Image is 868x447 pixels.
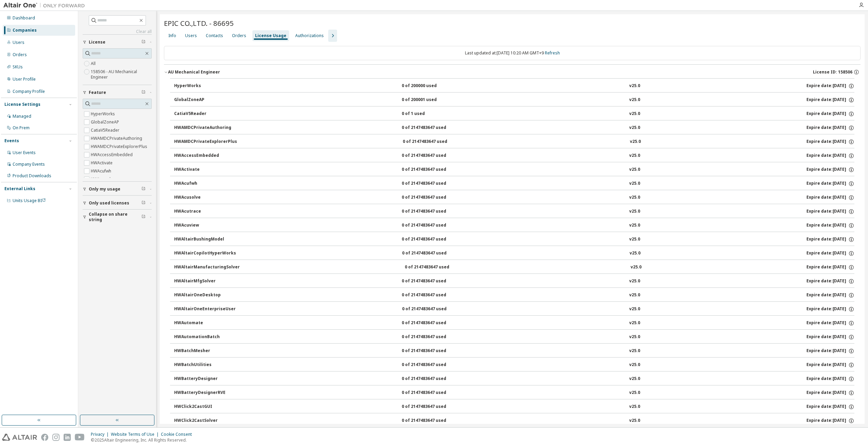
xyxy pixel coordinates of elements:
div: Expire date: [DATE] [806,320,854,326]
div: 0 of 2147483647 used [402,181,463,187]
div: 0 of 2147483647 used [402,222,463,229]
div: HWAltairMfgSolver [174,278,235,284]
button: Feature [83,85,152,100]
div: v25.0 [629,111,640,117]
div: v25.0 [629,97,640,103]
div: Orders [13,52,27,57]
button: HyperWorks0 of 200000 usedv25.0Expire date:[DATE] [174,79,854,94]
div: v25.0 [629,320,640,326]
div: HWAltairManufacturingSolver [174,264,240,270]
div: v25.0 [629,181,640,187]
span: License [89,39,105,45]
button: HWAltairManufacturingSolver0 of 2147483647 usedv25.0Expire date:[DATE] [174,260,854,275]
div: HWBatteryDesignerRVE [174,390,235,396]
div: v25.0 [629,195,640,201]
div: Expire date: [DATE] [806,209,854,215]
div: 0 of 200000 used [402,83,463,89]
div: User Profile [13,77,36,82]
div: v25.0 [629,404,640,410]
div: Expire date: [DATE] [806,292,854,298]
div: 0 of 2147483647 used [402,153,463,159]
div: SKUs [13,64,23,70]
div: Expire date: [DATE] [806,334,854,340]
div: v25.0 [629,376,640,382]
div: License Usage [255,33,286,38]
div: Expire date: [DATE] [806,153,854,159]
div: Website Terms of Use [111,432,161,437]
label: HyperWorks [91,110,116,118]
label: HWAcusolve [91,175,116,183]
div: HWAutomate [174,320,235,326]
button: HWAltairCopilotHyperWorks0 of 2147483647 usedv25.0Expire date:[DATE] [174,246,854,261]
button: HWAcusolve0 of 2147483647 usedv25.0Expire date:[DATE] [174,190,854,205]
div: HWAcusolve [174,195,235,201]
div: 0 of 2147483647 used [402,209,463,215]
div: External Links [4,186,35,192]
button: HWAMDCPrivateExplorerPlus0 of 2147483647 usedv25.0Expire date:[DATE] [174,134,854,149]
div: Info [168,33,176,38]
span: Feature [89,90,106,95]
a: Refresh [545,50,560,56]
span: Units Usage BI [13,198,46,203]
div: 0 of 2147483647 used [402,306,463,312]
button: HWBatteryDesigner0 of 2147483647 usedv25.0Expire date:[DATE] [174,371,854,386]
img: instagram.svg [52,434,60,441]
label: HWActivate [91,159,114,167]
label: 158506 - AU Mechanical Engineer [91,68,152,81]
button: HWAMDCPrivateAuthoring0 of 2147483647 usedv25.0Expire date:[DATE] [174,120,854,135]
div: Expire date: [DATE] [806,83,854,89]
label: HWAMDCPrivateExplorerPlus [91,143,149,151]
div: Expire date: [DATE] [806,236,854,243]
div: 0 of 2147483647 used [402,404,463,410]
button: HWAcufwh0 of 2147483647 usedv25.0Expire date:[DATE] [174,176,854,191]
div: Expire date: [DATE] [806,167,854,173]
img: altair_logo.svg [2,434,37,441]
img: facebook.svg [41,434,48,441]
div: HWBatchUtilities [174,362,235,368]
div: CatiaV5Reader [174,111,235,117]
label: HWAMDCPrivateAuthoring [91,134,144,143]
button: HWAcuview0 of 2147483647 usedv25.0Expire date:[DATE] [174,218,854,233]
button: HWAltairMfgSolver0 of 2147483647 usedv25.0Expire date:[DATE] [174,274,854,289]
span: Clear filter [141,39,146,45]
div: v25.0 [629,292,640,298]
button: HWAutomationBatch0 of 2147483647 usedv25.0Expire date:[DATE] [174,330,854,345]
div: HWAltairCopilotHyperWorks [174,250,236,256]
div: GlobalZoneAP [174,97,235,103]
div: Product Downloads [13,173,51,179]
div: Last updated at: [DATE] 10:20 AM GMT+9 [164,46,861,60]
div: Expire date: [DATE] [806,222,854,229]
span: Only my usage [89,186,120,192]
div: 0 of 2147483647 used [402,195,463,201]
div: 0 of 2147483647 used [402,348,463,354]
div: Expire date: [DATE] [806,376,854,382]
div: Privacy [91,432,111,437]
div: Expire date: [DATE] [806,362,854,368]
p: © 2025 Altair Engineering, Inc. All Rights Reserved. [91,437,196,443]
a: Clear all [83,29,152,34]
div: 0 of 2147483647 used [402,278,463,284]
div: Company Profile [13,89,45,94]
button: HWClick2CastSolver0 of 2147483647 usedv25.0Expire date:[DATE] [174,413,854,428]
div: v25.0 [629,236,640,243]
div: v25.0 [629,306,640,312]
button: GlobalZoneAP0 of 200001 usedv25.0Expire date:[DATE] [174,93,854,107]
div: 0 of 2147483647 used [402,390,463,396]
div: License Settings [4,102,40,107]
div: User Events [13,150,36,155]
div: HWBatteryDesigner [174,376,235,382]
button: HWAccessEmbedded0 of 2147483647 usedv25.0Expire date:[DATE] [174,148,854,163]
div: HWAcuview [174,222,235,229]
div: Authorizations [295,33,324,38]
button: HWBatteryDesignerRVE0 of 2147483647 usedv25.0Expire date:[DATE] [174,385,854,400]
div: v25.0 [629,153,640,159]
div: Expire date: [DATE] [806,139,854,145]
button: HWAltairOneEnterpriseUser0 of 2147483647 usedv25.0Expire date:[DATE] [174,302,854,317]
button: HWActivate0 of 2147483647 usedv25.0Expire date:[DATE] [174,162,854,177]
div: Expire date: [DATE] [806,278,854,284]
div: 0 of 2147483647 used [402,418,463,424]
label: CatiaV5Reader [91,126,121,134]
div: HWAcufwh [174,181,235,187]
div: 0 of 2147483647 used [402,292,463,298]
div: Expire date: [DATE] [806,348,854,354]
